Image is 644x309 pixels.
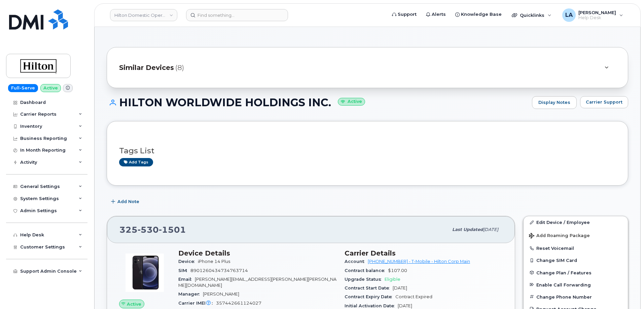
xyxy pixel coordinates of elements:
button: Reset Voicemail [524,242,628,254]
span: Add Note [117,198,139,205]
button: Add Note [107,196,145,208]
span: Contract Expired [395,294,432,299]
a: [PHONE_NUMBER] - T-Mobile - Hilton Corp Main [368,259,470,264]
span: Account [345,259,368,264]
span: iPhone 14 Plus [198,259,230,264]
span: Carrier IMEI [178,301,216,306]
span: [PERSON_NAME] [203,292,239,297]
h3: Tags List [119,147,616,155]
span: 325 [119,225,186,235]
a: Edit Device / Employee [524,216,628,228]
h3: Carrier Details [345,249,503,257]
button: Enable Call Forwarding [524,279,628,291]
button: Change Phone Number [524,291,628,303]
span: 1501 [159,225,186,235]
img: image20231002-3703462-trllhy.jpeg [124,253,165,293]
span: Add Roaming Package [529,233,590,239]
button: Carrier Support [580,96,628,108]
span: 8901260434734763714 [190,268,248,273]
iframe: Messenger Launcher [615,280,639,304]
span: Eligible [385,277,400,282]
span: Initial Activation Date [345,303,398,308]
h1: HILTON WORLDWIDE HOLDINGS INC. [107,96,529,108]
span: [DATE] [483,227,498,232]
span: Upgrade Status [345,277,385,282]
span: Contract Expiry Date [345,294,395,299]
span: [DATE] [398,303,412,308]
button: Add Roaming Package [524,228,628,242]
span: [DATE] [393,285,407,291]
span: Email [178,277,195,282]
span: (8) [175,63,184,73]
small: Active [338,98,365,106]
span: Enable Call Forwarding [536,282,591,287]
button: Change SIM Card [524,254,628,266]
a: Display Notes [532,96,577,109]
a: Add tags [119,158,153,166]
span: 357442661124027 [216,301,261,306]
span: Contract Start Date [345,285,393,291]
button: Change Plan / Features [524,267,628,279]
span: Carrier Support [586,99,622,105]
span: Last updated [452,227,483,232]
span: Manager [178,292,203,297]
span: SIM [178,268,190,273]
span: 530 [138,225,159,235]
span: Active [127,301,141,307]
span: Change Plan / Features [536,270,592,275]
span: Contract balance [345,268,388,273]
h3: Device Details [178,249,336,257]
span: $107.00 [388,268,407,273]
span: Device [178,259,198,264]
span: Similar Devices [119,63,174,73]
span: [PERSON_NAME][EMAIL_ADDRESS][PERSON_NAME][PERSON_NAME][DOMAIN_NAME] [178,277,336,288]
